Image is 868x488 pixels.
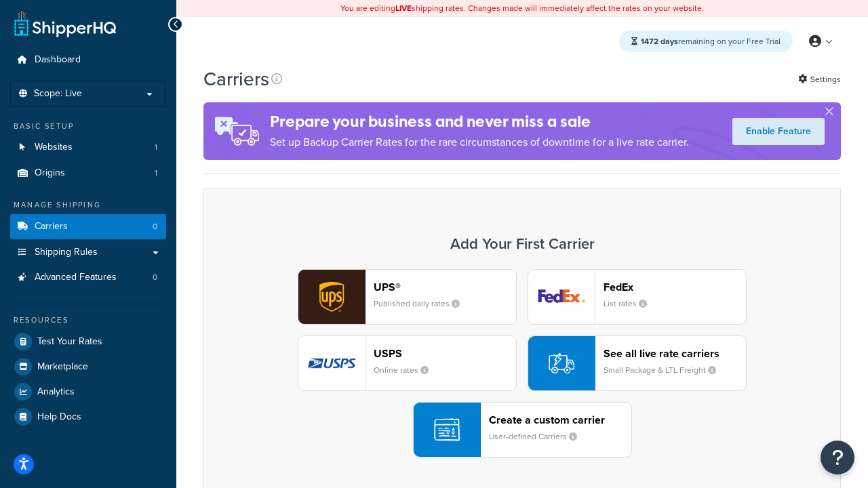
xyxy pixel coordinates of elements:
img: usps logo [298,336,365,390]
header: See all live rate carriers [604,347,746,360]
a: Carriers 0 [10,214,166,239]
a: Analytics [10,380,166,404]
a: Shipping Rules [10,240,166,265]
div: Resources [10,314,166,326]
h1: Carriers [203,66,269,92]
p: Set up Backup Carrier Rates for the rare circumstances of downtime for a live rate carrier. [270,133,689,152]
header: Create a custom carrier [489,413,631,426]
a: Test Your Rates [10,329,166,354]
button: See all live rate carriersSmall Package & LTL Freight [528,335,747,391]
a: Settings [798,70,841,89]
button: ups logoUPS®Published daily rates [298,269,517,325]
span: Advanced Features [35,272,117,283]
img: icon-carrier-liverate-becf4550.svg [549,350,574,376]
img: icon-carrier-custom-c93b8a24.svg [434,417,460,443]
strong: 1472 days [641,35,678,47]
header: UPS® [374,281,516,293]
button: Create a custom carrierUser-defined Carriers [413,402,632,457]
span: Marketplace [37,361,88,373]
a: Enable Feature [732,118,825,145]
span: Scope: Live [34,88,82,100]
div: remaining on your Free Trial [619,30,793,52]
span: Carriers [35,221,68,232]
span: Test Your Rates [37,336,102,348]
li: Carriers [10,214,166,239]
div: Basic Setup [10,121,166,132]
small: Published daily rates [374,298,471,310]
button: Open Resource Center [821,441,854,474]
span: Origins [35,167,65,179]
a: Help Docs [10,405,166,429]
small: User-defined Carriers [489,430,588,443]
img: fedEx logo [528,270,595,324]
small: List rates [604,298,658,310]
header: FedEx [604,281,746,293]
a: Advanced Features 0 [10,265,166,290]
a: Origins 1 [10,161,166,186]
img: ad-rules-rateshop-fe6ec290ccb7230408bd80ed9643f0289d75e0ffd9eb532fc0e269fcd187b520.png [203,102,270,160]
img: ups logo [298,270,365,324]
h3: Add Your First Carrier [218,236,827,252]
a: ShipperHQ Home [14,10,116,37]
b: LIVE [395,2,412,14]
small: Online rates [374,364,439,376]
li: Advanced Features [10,265,166,290]
small: Small Package & LTL Freight [604,364,727,376]
a: Marketplace [10,354,166,379]
span: Websites [35,142,73,153]
button: fedEx logoFedExList rates [528,269,747,325]
span: 1 [155,142,157,153]
h4: Prepare your business and never miss a sale [270,110,689,133]
span: Help Docs [37,411,81,423]
span: Analytics [37,386,75,398]
li: Origins [10,161,166,186]
a: Dashboard [10,47,166,73]
header: USPS [374,347,516,360]
li: Websites [10,135,166,160]
span: Shipping Rules [35,247,98,258]
span: Dashboard [35,54,81,66]
button: usps logoUSPSOnline rates [298,335,517,391]
div: Manage Shipping [10,199,166,211]
span: 0 [153,221,157,232]
span: 0 [153,272,157,283]
span: 1 [155,167,157,179]
a: Websites 1 [10,135,166,160]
